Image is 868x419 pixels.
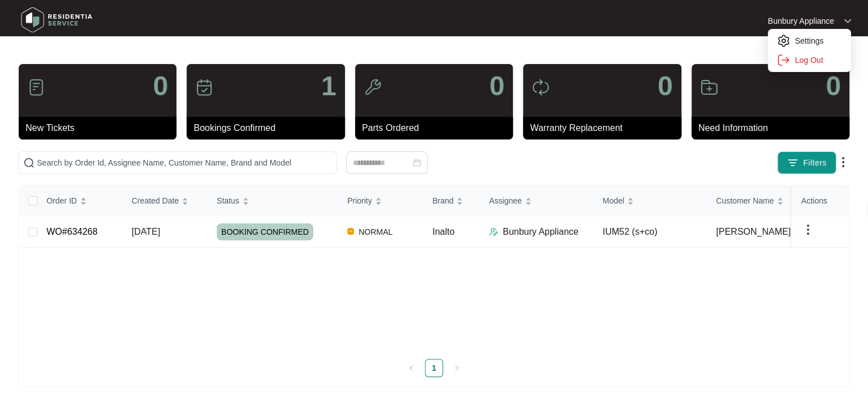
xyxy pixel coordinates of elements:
td: IUM52 (s+co) [593,216,707,248]
p: New Tickets [26,121,176,135]
img: Assigner Icon [489,227,498,236]
span: Filters [803,157,827,169]
li: Next Page [448,359,466,377]
input: Search by Order Id, Assignee Name, Customer Name, Brand and Model [37,156,332,169]
button: filter iconFilters [777,151,836,174]
button: left [402,359,420,377]
a: WO#634268 [47,227,98,236]
img: dropdown arrow [801,223,815,236]
span: Brand [432,194,453,207]
span: BOOKING CONFIRMED [217,223,313,240]
p: Settings [795,35,842,46]
img: icon [364,78,382,96]
img: filter icon [787,157,798,168]
img: residentia service logo [17,3,96,37]
p: Need Information [698,121,849,135]
span: Inalto [432,227,454,236]
img: icon [700,78,718,96]
p: Bookings Confirmed [193,121,344,135]
button: right [448,359,466,377]
span: Customer Name [716,194,774,207]
th: Customer Name [707,186,820,216]
p: Parts Ordered [362,121,513,135]
th: Model [593,186,707,216]
th: Order ID [37,186,123,216]
span: NORMAL [354,225,397,239]
img: settings icon [777,34,790,48]
span: Status [217,194,239,207]
span: Priority [347,194,372,207]
img: icon [532,78,550,96]
a: 1 [425,359,443,376]
p: Bunbury Appliance [768,15,834,27]
img: search-icon [23,157,35,168]
th: Actions [792,186,849,216]
img: dropdown arrow [844,18,851,24]
img: settings icon [777,53,790,67]
span: Assignee [489,194,522,207]
p: 0 [489,73,504,100]
span: right [453,365,460,371]
span: Order ID [47,194,77,207]
span: left [408,365,415,371]
p: 0 [658,73,673,100]
th: Status [208,186,338,216]
span: Model [602,194,624,207]
p: 1 [321,73,336,100]
span: Created Date [132,194,179,207]
img: icon [27,78,45,96]
img: dropdown arrow [836,155,850,169]
p: Bunbury Appliance [503,225,578,239]
li: Previous Page [402,359,420,377]
th: Created Date [123,186,208,216]
th: Priority [338,186,423,216]
li: 1 [425,359,443,377]
img: icon [195,78,213,96]
p: Warranty Replacement [530,121,681,135]
th: Assignee [480,186,593,216]
p: Log Out [795,54,842,66]
span: [PERSON_NAME] [716,225,791,239]
th: Brand [423,186,480,216]
span: [DATE] [132,227,160,236]
p: 0 [153,73,168,100]
p: 0 [825,73,841,100]
img: Vercel Logo [347,228,354,235]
